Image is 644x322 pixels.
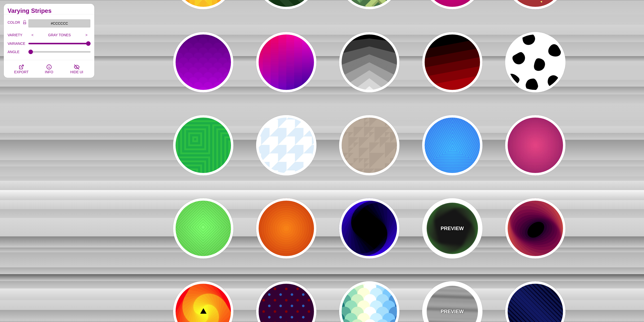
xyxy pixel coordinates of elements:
[505,198,566,259] button: orange spiraling ovals Background
[339,115,399,175] button: Various sized triangles seamless pattern
[440,308,464,315] p: PREVIEW
[256,32,316,92] button: multi gradient sections from red to dark blue
[8,40,28,47] label: VARIANCE
[173,32,233,92] button: Purple shades repeating pattern
[70,70,83,74] span: HIDE UI
[8,60,35,78] button: EXPORT
[45,70,53,74] span: INFO
[422,198,482,259] button: PREVIEWGreen spiraling pentagons background
[440,225,464,232] p: PREVIEW
[8,19,21,28] label: COLOR
[256,115,316,175] button: Subtle white arrow pattern over light blue
[256,198,316,259] button: embedded circles orange background
[339,198,399,259] button: Blue Spiraling rectangles background
[8,9,91,13] h2: Varying Stripes
[82,31,91,39] input: >
[35,60,63,78] button: INFO
[63,60,91,78] button: HIDE UI
[173,115,233,175] button: Small and Large square turtle shell pattern
[28,31,37,39] input: <
[37,31,83,39] input: GRAY TONES
[422,32,482,92] button: red shades in angled layers
[422,115,482,175] button: embedded triangles blue background
[505,32,566,92] button: Black Dalmatian spots repeating pattern over white background
[21,19,28,26] button: Color Lock
[339,32,399,92] button: Black and white morphing layers fade
[8,49,28,55] label: ANGLE
[173,198,233,259] button: embedded diamonds green background
[8,32,28,38] label: VARIETY
[14,70,28,74] span: EXPORT
[505,115,566,175] button: embedded squares purple background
